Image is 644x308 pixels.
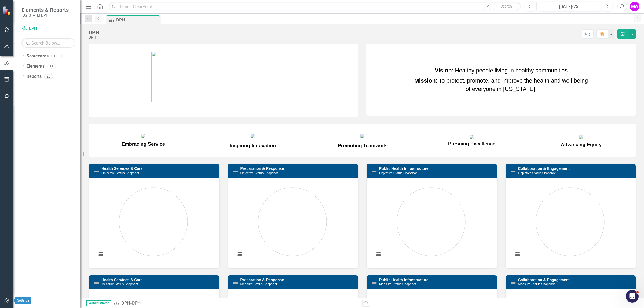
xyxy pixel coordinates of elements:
[27,53,49,59] a: Scorecards
[630,2,639,11] button: MW
[379,171,417,175] small: Objective Status Snapshot
[21,13,69,17] small: [US_STATE] DPH
[240,278,284,282] a: Preparation & Response
[379,282,416,286] small: Measure Status Snapshot
[372,182,490,263] svg: Interactive chart
[372,182,492,263] div: Chart. Highcharts interactive chart.
[518,171,556,175] small: Objective Status Snapshot
[94,182,214,263] div: Chart. Highcharts interactive chart.
[89,35,99,39] div: DPH
[236,250,243,258] button: View chart menu, Chart
[232,280,239,286] img: Not Defined
[518,278,570,282] a: Collaboration & Engagement
[101,282,138,286] small: Measure Status Snapshot
[93,168,100,175] img: Not Defined
[94,182,213,263] svg: Interactive chart
[500,4,512,8] span: Search
[240,166,284,171] a: Preparation & Response
[379,166,429,171] a: Public Health Infrastructure
[579,135,583,139] img: mceclip13.png
[561,134,602,147] span: Advancing Equity
[21,38,75,48] input: Search Below...
[233,182,352,263] svg: Interactive chart
[514,250,521,258] button: View chart menu, Chart
[93,280,100,286] img: Not Defined
[27,74,42,80] a: Reports
[101,278,142,282] a: Health Services & Care
[51,54,62,58] div: 135
[232,168,239,175] img: Not Defined
[379,278,429,282] a: Public Health Infrastructure
[101,171,139,175] small: Objective Status Snapshot
[27,63,45,69] a: Elements
[114,300,358,306] div: »
[493,3,519,10] button: Search
[122,141,165,147] span: Embracing Service
[141,134,145,138] img: mceclip9.png
[3,6,12,16] img: ClearPoint Strategy
[511,182,631,263] div: Chart. Highcharts interactive chart.
[510,168,517,175] img: Not Defined
[414,78,588,92] span: : To protect, promote, and improve the health and well-being of everyone in [US_STATE].
[240,282,277,286] small: Measure Status Snapshot
[414,78,436,84] strong: Mission
[230,143,276,148] span: Inspiring Innovation
[15,297,31,304] div: Settings
[132,300,141,306] div: DPH
[518,166,570,171] a: Collaboration & Engagement
[470,135,474,139] img: mceclip12.png
[511,182,629,263] svg: Interactive chart
[375,250,382,258] button: View chart menu, Chart
[109,2,521,11] input: Search ClearPoint...
[121,300,130,306] a: DPH
[251,134,255,138] img: mceclip10.png
[116,17,158,23] div: DPH
[21,25,75,32] a: DPH
[626,290,639,303] iframe: Intercom live chat
[518,282,555,286] small: Measure Status Snapshot
[371,168,378,175] img: Not Defined
[89,30,99,35] div: DPH
[101,166,142,171] a: Health Services & Care
[435,67,452,74] strong: Vision
[538,3,599,10] div: [DATE]-25
[97,250,105,258] button: View chart menu, Chart
[371,280,378,286] img: Not Defined
[435,67,568,74] span: : Healthy people living in healthy communities
[233,182,353,263] div: Chart. Highcharts interactive chart.
[44,74,53,79] div: 25
[47,64,56,69] div: 11
[360,134,364,138] img: mceclip11.png
[86,300,111,306] span: Administrator
[448,134,495,146] span: Pursuing Excellence
[240,171,278,175] small: Objective Status Snapshot
[510,280,517,286] img: Not Defined
[21,7,69,13] span: Elements & Reports
[338,143,387,148] span: Promoting Teamwork
[536,2,601,11] button: [DATE]-25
